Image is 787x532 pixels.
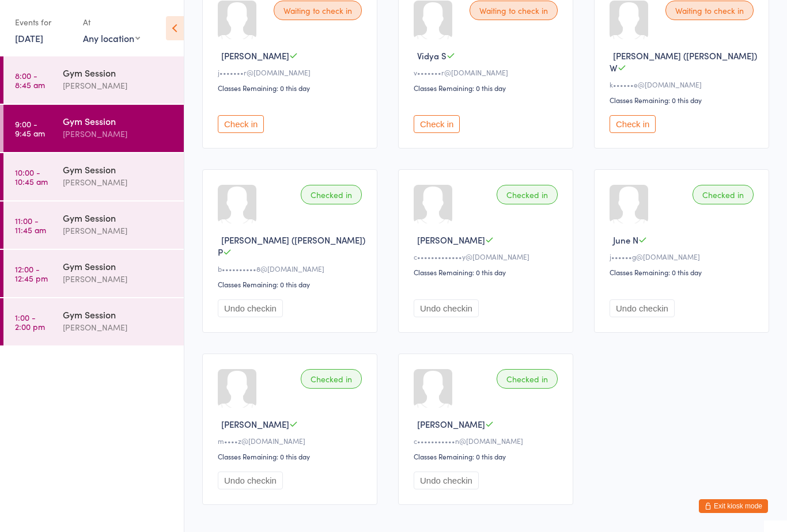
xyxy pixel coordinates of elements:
button: Undo checkin [414,472,479,489]
div: Classes Remaining: 0 this day [610,95,757,105]
div: Gym Session [63,66,174,79]
a: 11:00 -11:45 amGym Session[PERSON_NAME] [3,202,184,249]
a: 12:00 -12:45 pmGym Session[PERSON_NAME] [3,250,184,297]
div: Checked in [693,185,754,204]
a: [DATE] [15,32,43,44]
button: Undo checkin [414,299,479,317]
div: Classes Remaining: 0 this day [414,83,561,93]
a: 10:00 -10:45 amGym Session[PERSON_NAME] [3,153,184,200]
div: Checked in [497,185,558,204]
span: [PERSON_NAME] [417,234,485,246]
div: [PERSON_NAME] [63,224,174,237]
span: [PERSON_NAME] [221,50,289,62]
div: Checked in [301,185,362,204]
time: 1:00 - 2:00 pm [15,313,45,331]
span: [PERSON_NAME] [221,418,289,430]
button: Check in [218,115,264,133]
span: [PERSON_NAME] ([PERSON_NAME]) P [218,234,365,258]
div: Gym Session [63,211,174,224]
time: 12:00 - 12:45 pm [15,264,48,283]
button: Undo checkin [218,472,283,489]
a: 1:00 -2:00 pmGym Session[PERSON_NAME] [3,298,184,345]
div: k••••••e@[DOMAIN_NAME] [610,79,757,89]
button: Exit kiosk mode [699,499,768,513]
div: [PERSON_NAME] [63,176,174,189]
span: Vidya S [417,50,447,62]
span: June N [613,234,638,246]
div: Waiting to check in [274,1,362,20]
div: [PERSON_NAME] [63,127,174,140]
div: Any location [83,32,140,44]
div: Checked in [301,369,362,389]
a: 9:00 -9:45 amGym Session[PERSON_NAME] [3,105,184,152]
div: Waiting to check in [470,1,558,20]
time: 11:00 - 11:45 am [15,216,46,234]
div: [PERSON_NAME] [63,321,174,334]
div: Classes Remaining: 0 this day [218,451,365,461]
div: Checked in [497,369,558,389]
div: Gym Session [63,308,174,321]
button: Check in [414,115,460,133]
div: Classes Remaining: 0 this day [610,267,757,277]
div: Gym Session [63,260,174,272]
div: b••••••••••8@[DOMAIN_NAME] [218,264,365,273]
div: Classes Remaining: 0 this day [218,83,365,93]
time: 10:00 - 10:45 am [15,168,48,186]
button: Check in [610,115,656,133]
button: Undo checkin [610,299,675,317]
div: c•••••••••••••y@[DOMAIN_NAME] [414,252,561,261]
a: 8:00 -8:45 amGym Session[PERSON_NAME] [3,56,184,104]
button: Undo checkin [218,299,283,317]
div: c•••••••••••n@[DOMAIN_NAME] [414,436,561,446]
div: At [83,13,140,32]
div: v•••••••r@[DOMAIN_NAME] [414,67,561,77]
div: Classes Remaining: 0 this day [414,267,561,277]
div: j•••••••r@[DOMAIN_NAME] [218,67,365,77]
div: m••••z@[DOMAIN_NAME] [218,436,365,446]
div: Classes Remaining: 0 this day [218,279,365,289]
div: Waiting to check in [665,1,754,20]
span: [PERSON_NAME] ([PERSON_NAME]) W [610,50,757,74]
div: [PERSON_NAME] [63,79,174,92]
span: [PERSON_NAME] [417,418,485,430]
div: Gym Session [63,163,174,176]
div: Gym Session [63,115,174,127]
div: j••••••g@[DOMAIN_NAME] [610,252,757,261]
div: [PERSON_NAME] [63,272,174,286]
time: 8:00 - 8:45 am [15,71,45,89]
div: Classes Remaining: 0 this day [414,451,561,461]
div: Events for [15,13,71,32]
time: 9:00 - 9:45 am [15,119,45,138]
